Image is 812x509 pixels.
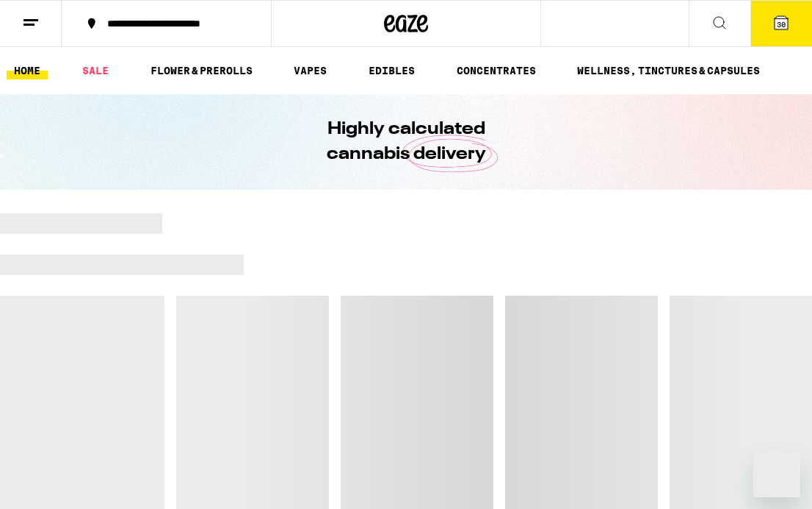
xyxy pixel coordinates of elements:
[361,62,422,79] a: EDIBLES
[750,1,812,46] button: 30
[143,62,260,79] a: FLOWER & PREROLLS
[285,117,527,167] h1: Highly calculated cannabis delivery
[7,62,48,79] a: HOME
[570,62,767,79] a: WELLNESS, TINCTURES & CAPSULES
[449,62,543,79] a: CONCENTRATES
[777,20,786,29] span: 30
[753,450,800,497] iframe: Button to launch messaging window
[75,62,116,79] a: SALE
[286,62,334,79] a: VAPES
